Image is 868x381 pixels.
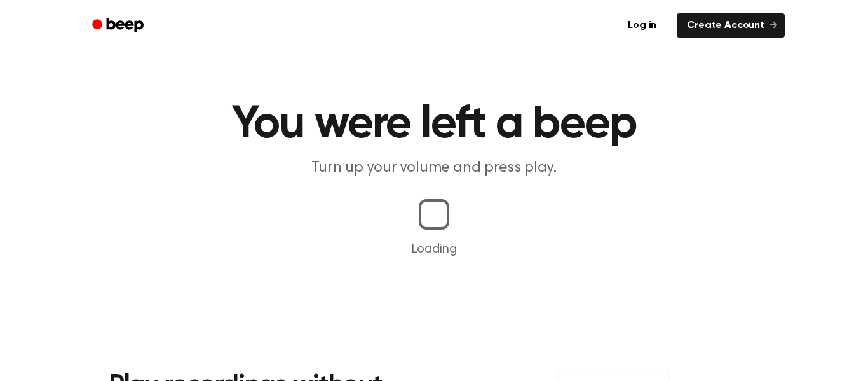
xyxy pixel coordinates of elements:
[109,102,759,148] h1: You were left a beep
[83,13,155,38] a: Beep
[615,11,669,40] a: Log in
[190,158,678,179] p: Turn up your volume and press play.
[677,13,785,38] a: Create Account
[15,240,853,259] p: Loading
